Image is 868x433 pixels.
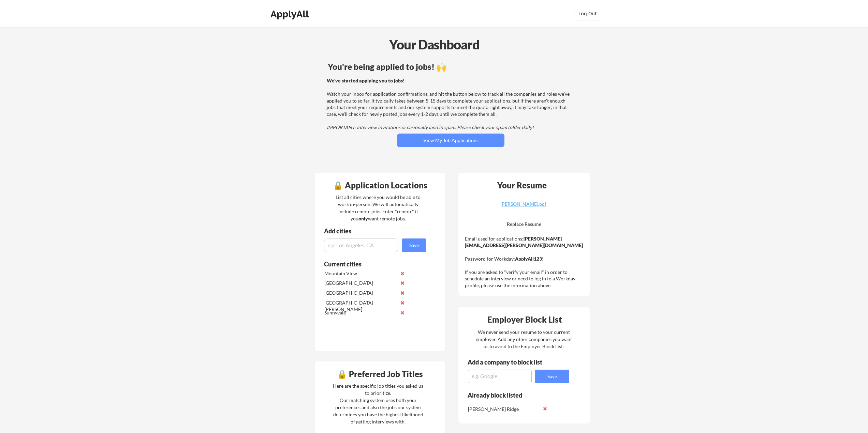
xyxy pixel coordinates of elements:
div: Your Resume [488,181,556,189]
div: Your Dashboard [1,35,868,54]
div: 🔒 Application Locations [317,181,443,189]
div: You're being applied to jobs! 🙌 [328,63,574,71]
button: Log Out [574,7,601,20]
div: Already block listed [468,392,560,398]
div: Employer Block List [461,315,588,324]
div: Watch your inbox for application confirmations, and hit the button below to track all the compani... [327,77,573,131]
div: [PERSON_NAME].pdf [483,202,564,206]
div: ApplyAll [270,8,311,20]
div: List all cities where you would be able to work in-person. We will automatically include remote j... [331,194,425,222]
strong: ApplyAll123! [515,256,544,262]
div: We never send your resume to your current employer. Add any other companies you want us to avoid ... [475,328,572,350]
input: e.g. Los Angeles, CA [324,238,398,252]
button: Save [402,238,426,252]
strong: only [358,216,368,221]
div: [GEOGRAPHIC_DATA] [324,280,396,287]
div: [PERSON_NAME] Ridge [468,406,540,413]
strong: We've started applying you to jobs! [327,78,404,83]
div: Current cities [324,261,418,267]
div: Email used for applications: Password for Workday: If you are asked to "verify your email" in ord... [465,235,585,289]
div: Sunnyvale [324,309,396,316]
div: 🔒 Preferred Job Titles [317,370,443,378]
a: [PERSON_NAME].pdf [483,202,564,212]
button: Save [535,370,569,383]
div: [GEOGRAPHIC_DATA] [324,290,396,296]
button: View My Job Applications [397,134,504,147]
div: [GEOGRAPHIC_DATA][PERSON_NAME] [324,299,396,313]
div: Add a company to block list [468,359,553,365]
strong: [PERSON_NAME][EMAIL_ADDRESS][PERSON_NAME][DOMAIN_NAME] [465,236,583,248]
div: Add cities [324,228,428,234]
div: Here are the specific job titles you asked us to prioritize. Our matching system uses both your p... [331,382,425,425]
em: IMPORTANT: Interview invitations occasionally land in spam. Please check your spam folder daily! [327,124,534,130]
div: Mountain View [324,270,396,277]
